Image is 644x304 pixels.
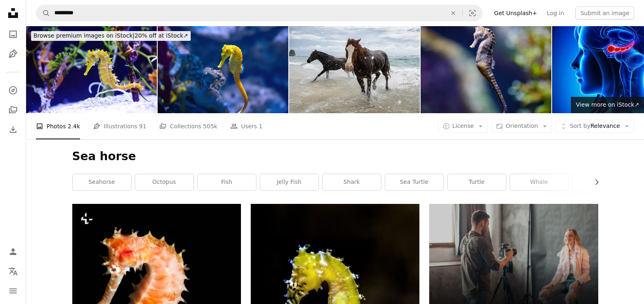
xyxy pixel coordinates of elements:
[93,113,146,139] a: Illustrations 91
[26,26,157,113] img: horse sea
[158,26,288,113] img: Yellow Slender Seahorse (Hippocampus reidi) or Longsnout Seahorse
[385,174,443,190] a: sea turtle
[489,7,542,20] a: Get Unsplash+
[159,113,217,139] a: Collections 505k
[5,263,21,279] button: Language
[259,122,263,131] span: 1
[491,120,552,133] button: Orientation
[573,174,631,190] a: coral
[203,122,217,131] span: 505k
[510,174,568,190] a: whale
[5,46,21,62] a: Illustrations
[323,174,381,190] a: shark
[575,7,634,20] button: Submit an image
[36,5,50,21] button: Search Unsplash
[570,122,620,130] span: Relevance
[463,5,482,21] button: Visual search
[448,174,506,190] a: turtle
[5,283,21,299] button: Menu
[198,174,256,190] a: fish
[576,101,639,108] span: View more on iStock ↗
[135,174,194,190] a: octopus
[33,32,134,39] span: Browse premium images on iStock |
[72,149,598,164] h1: Sea horse
[5,121,21,138] a: Download History
[230,113,263,139] a: Users 1
[506,123,538,129] span: Orientation
[33,32,188,39] span: 20% off at iStock ↗
[289,26,420,113] img: Sumba Island Beach Indonesia Wild Horses Running Back from Indian Ocean
[26,26,196,46] a: Browse premium images on iStock|20% off at iStock↗
[421,26,551,113] img: Sea Horse
[5,26,21,42] a: Photos
[5,82,21,98] a: Explore
[438,120,488,133] button: License
[73,174,131,190] a: seahorse
[571,97,644,113] a: View more on iStock↗
[36,5,483,21] form: Find visuals sitewide
[260,174,319,190] a: jelly fish
[139,122,147,131] span: 91
[5,244,21,260] a: Log in / Sign up
[444,5,462,21] button: Clear
[555,120,634,133] button: Sort byRelevance
[542,7,569,20] a: Log in
[5,102,21,118] a: Collections
[452,123,474,129] span: License
[570,123,590,129] span: Sort by
[589,174,598,190] button: scroll list to the right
